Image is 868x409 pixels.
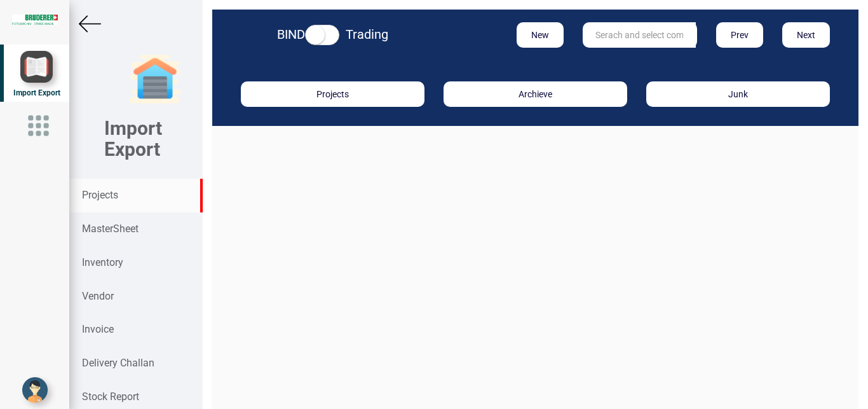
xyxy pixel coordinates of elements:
[241,81,424,107] button: Projects
[583,22,696,48] input: Serach and select comm_nr
[646,81,830,107] button: Junk
[444,81,627,107] button: Archieve
[82,323,114,335] strong: Invoice
[346,27,388,42] strong: Trading
[82,223,139,235] strong: MasterSheet
[82,290,114,302] strong: Vendor
[82,256,123,268] strong: Inventory
[13,88,60,97] span: Import Export
[130,54,180,105] img: garage-closed.png
[82,189,118,201] strong: Projects
[82,391,139,403] strong: Stock Report
[782,22,830,48] button: Next
[277,27,305,42] strong: BIND
[517,22,564,48] button: New
[104,117,162,160] b: Import Export
[716,22,764,48] button: Prev
[82,357,154,369] strong: Delivery Challan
